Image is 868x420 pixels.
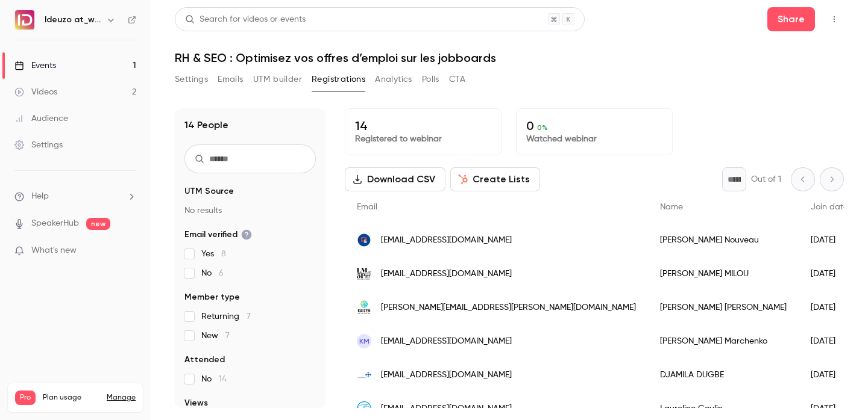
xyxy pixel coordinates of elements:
span: [EMAIL_ADDRESS][DOMAIN_NAME] [381,403,512,415]
div: Events [14,60,56,72]
h6: Ideuzo at_work [45,14,101,26]
div: [DATE] [799,324,860,358]
div: [PERSON_NAME] MILOU [648,257,799,291]
span: 7 [225,332,230,340]
img: kaizen-solutions.net [357,300,371,315]
span: 6 [219,269,224,277]
span: Yes [201,248,226,260]
div: Audience [14,113,68,125]
span: [EMAIL_ADDRESS][DOMAIN_NAME] [381,369,512,381]
p: 0 [526,119,662,133]
div: [PERSON_NAME] Marchenko [648,324,799,358]
img: dupessey.com [357,233,371,247]
button: Create Lists [450,167,540,191]
div: Search for videos or events [185,13,306,26]
h1: RH & SEO : Optimisez vos offres d’emploi sur les jobboards [175,51,844,65]
p: 14 [355,119,491,133]
button: Emails [218,70,243,89]
p: Watched webinar [526,133,662,145]
button: UTM builder [253,70,302,89]
button: Registrations [312,70,365,89]
img: ortec.fr [357,401,371,416]
h1: 14 People [184,118,228,132]
span: New [201,330,230,342]
span: [EMAIL_ADDRESS][DOMAIN_NAME] [381,335,512,348]
div: Settings [14,139,63,151]
img: Ideuzo at_work [15,10,34,29]
div: [DATE] [799,291,860,324]
button: Share [767,7,815,31]
button: Settings [175,70,208,89]
span: Views [184,397,208,409]
iframe: Noticeable Trigger [122,246,136,256]
span: Help [31,190,49,203]
span: 14 [219,375,227,383]
span: [EMAIL_ADDRESS][DOMAIN_NAME] [381,268,512,280]
a: Manage [107,393,136,403]
p: No results [184,205,316,217]
span: No [201,373,227,385]
button: Polls [422,70,439,89]
p: Registered to webinar [355,133,491,145]
span: [EMAIL_ADDRESS][DOMAIN_NAME] [381,234,512,247]
p: Out of 1 [751,173,781,185]
span: [PERSON_NAME][EMAIL_ADDRESS][PERSON_NAME][DOMAIN_NAME] [381,301,636,314]
span: Email [357,203,377,211]
span: KM [359,336,370,347]
img: cerballiance.fr [357,368,371,382]
div: Videos [14,86,57,98]
img: lemoutona5pattes.com [357,267,371,281]
div: DJAMILA DUGBE [648,358,799,392]
div: [DATE] [799,223,860,257]
div: [DATE] [799,257,860,291]
button: CTA [449,70,465,89]
button: Download CSV [345,167,445,191]
div: [DATE] [799,358,860,392]
span: Name [660,203,683,211]
span: new [86,218,110,230]
span: UTM Source [184,185,234,197]
span: Returning [201,310,251,323]
a: SpeakerHub [31,217,79,230]
span: Member type [184,291,240,303]
li: help-dropdown-opener [14,190,136,203]
span: Plan usage [43,393,99,403]
span: 8 [221,250,226,258]
div: [PERSON_NAME] Nouveau [648,223,799,257]
span: No [201,267,224,279]
span: Pro [15,391,36,405]
button: Analytics [375,70,412,89]
span: What's new [31,244,77,257]
div: [PERSON_NAME] [PERSON_NAME] [648,291,799,324]
span: Join date [811,203,848,211]
span: 0 % [537,123,548,132]
span: Attended [184,354,225,366]
span: 7 [247,312,251,321]
span: Email verified [184,229,252,241]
